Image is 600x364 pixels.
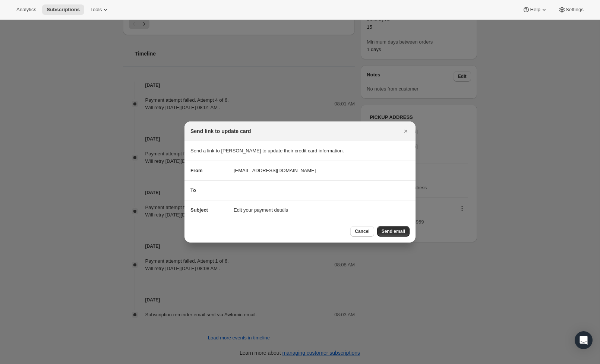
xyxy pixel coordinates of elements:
span: Edit your payment details [234,206,288,214]
button: Tools [86,4,114,15]
button: Subscriptions [42,4,84,15]
span: Analytics [16,7,36,13]
p: Send a link to [PERSON_NAME] to update their credit card information. [190,147,410,155]
span: [EMAIL_ADDRESS][DOMAIN_NAME] [234,167,316,174]
span: Help [530,7,540,13]
span: To [190,187,196,193]
button: Help [518,4,552,15]
h2: Send link to update card [190,127,251,135]
button: Settings [554,4,588,15]
button: Analytics [12,4,41,15]
span: Settings [566,7,584,13]
div: Open Intercom Messenger [575,331,593,349]
span: Cancel [355,228,369,234]
button: Cancel [350,226,374,237]
button: Close [401,126,411,136]
span: Subject [190,207,208,213]
button: Send email [377,226,410,237]
span: From [190,168,203,173]
span: Subscriptions [47,7,80,13]
span: Send email [382,228,405,234]
span: Tools [90,7,102,13]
